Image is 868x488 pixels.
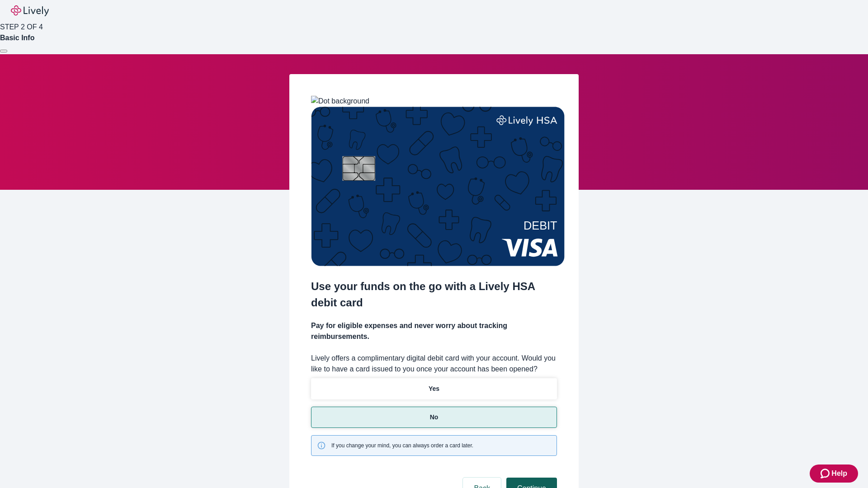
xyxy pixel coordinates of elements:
span: Help [831,468,847,479]
svg: Zendesk support icon [821,468,831,479]
label: Lively offers a complimentary digital debit card with your account. Would you like to have a card... [311,353,557,375]
button: Yes [311,378,557,399]
img: Dot background [311,96,369,107]
img: Debit card [311,107,565,266]
h4: Pay for eligible expenses and never worry about tracking reimbursements. [311,320,557,342]
img: Lively [11,5,49,16]
button: Zendesk support iconHelp [810,465,858,483]
span: If you change your mind, you can always order a card later. [331,441,473,450]
button: No [311,407,557,428]
p: No [430,413,439,422]
h2: Use your funds on the go with a Lively HSA debit card [311,278,557,311]
p: Yes [429,384,439,394]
